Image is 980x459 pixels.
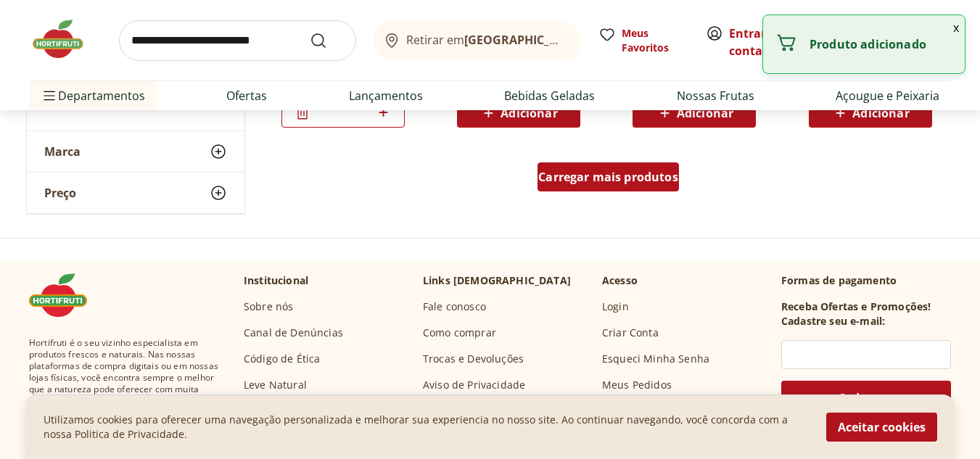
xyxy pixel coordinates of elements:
[677,87,754,104] a: Nossas Frutas
[244,378,307,392] a: Leve Natural
[781,381,951,415] button: Cadastrar
[44,144,81,159] span: Marca
[598,26,688,55] a: Meus Favoritos
[633,99,756,128] button: Adicionar
[41,78,145,113] span: Departamentos
[41,78,58,113] button: Menu
[29,273,102,317] img: Hortifruti
[423,326,496,340] a: Como comprar
[602,352,709,366] a: Esqueci Minha Senha
[836,87,939,104] a: Açougue e Peixaria
[423,352,524,366] a: Trocas e Devoluções
[852,107,909,119] span: Adicionar
[44,413,809,442] p: Utilizamos cookies para oferecer uma navegação personalizada e melhorar sua experiencia no nosso ...
[27,131,244,172] button: Marca
[29,17,102,61] img: Hortifruti
[729,25,766,41] a: Entrar
[504,87,595,104] a: Bebidas Geladas
[119,20,356,61] input: search
[244,352,320,366] a: Código de Ética
[406,33,567,46] span: Retirar em
[781,299,931,314] h3: Receba Ofertas e Promoções!
[622,26,688,55] span: Meus Favoritos
[464,32,709,48] b: [GEOGRAPHIC_DATA]/[GEOGRAPHIC_DATA]
[826,413,937,442] button: Aceitar cookies
[602,326,659,340] a: Criar Conta
[729,25,809,59] a: Criar conta
[27,173,244,213] button: Preço
[374,20,581,61] button: Retirar em[GEOGRAPHIC_DATA]/[GEOGRAPHIC_DATA]
[602,378,672,392] a: Meus Pedidos
[226,87,267,104] a: Ofertas
[423,378,525,392] a: Aviso de Privacidade
[423,299,486,314] a: Fale conosco
[781,314,885,328] h3: Cadastre seu e-mail:
[838,392,895,404] span: Cadastrar
[538,162,679,197] a: Carregar mais produtos
[501,107,557,119] span: Adicionar
[310,32,345,49] button: Submit Search
[44,186,76,200] span: Preço
[538,171,678,183] span: Carregar mais produtos
[602,299,629,314] a: Login
[457,99,580,128] button: Adicionar
[810,37,953,51] p: Produto adicionado
[244,299,293,314] a: Sobre nós
[947,15,965,40] button: Fechar notificação
[781,273,951,288] p: Formas de pagamento
[729,25,794,59] span: ou
[349,87,423,104] a: Lançamentos
[423,273,571,288] p: Links [DEMOGRAPHIC_DATA]
[602,273,638,288] p: Acesso
[244,326,343,340] a: Canal de Denúncias
[677,107,733,119] span: Adicionar
[29,337,221,418] span: Hortifruti é o seu vizinho especialista em produtos frescos e naturais. Nas nossas plataformas de...
[809,99,932,128] button: Adicionar
[244,273,308,288] p: Institucional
